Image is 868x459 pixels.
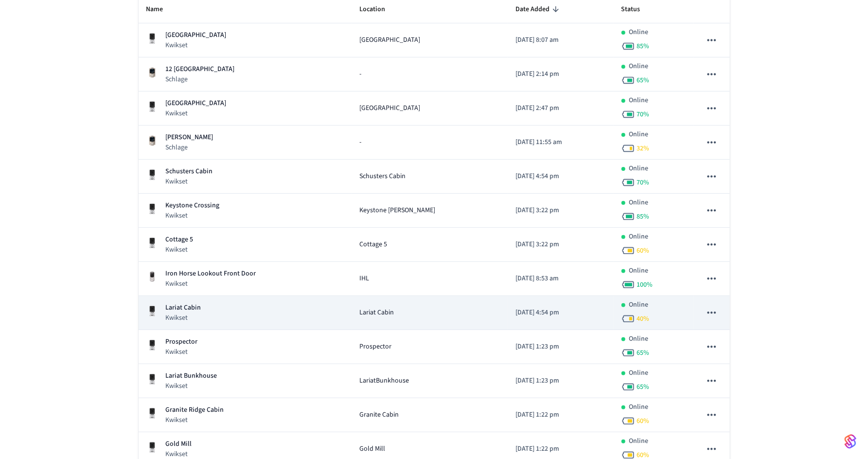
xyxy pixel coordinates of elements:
p: Online [629,129,649,140]
p: [GEOGRAPHIC_DATA] [166,30,227,40]
p: Kwikset [166,415,224,425]
p: [DATE] 4:54 pm [515,171,606,182]
span: Granite Cabin [359,410,399,420]
span: 65 % [637,75,650,85]
img: Yale Assure Touchscreen Wifi Smart Lock, Satin Nickel, Front [146,271,158,283]
span: 70 % [637,110,650,119]
span: 100 % [637,280,653,290]
span: Status [621,2,653,17]
img: Kwikset Halo Touchscreen Wifi Enabled Smart Lock, Polished Chrome, Front [146,441,158,453]
span: - [359,137,361,147]
p: Online [629,61,649,72]
p: 12 [GEOGRAPHIC_DATA] [166,64,235,74]
p: Schlage [166,74,235,84]
p: Kwikset [166,313,201,323]
p: [DATE] 8:53 am [515,274,606,284]
p: Online [629,300,649,310]
p: [DATE] 8:07 am [515,35,606,45]
span: Lariat Cabin [359,308,394,318]
span: 60 % [637,416,650,426]
p: Kwikset [166,245,194,255]
p: [DATE] 4:54 pm [515,308,606,318]
img: Kwikset Halo Touchscreen Wifi Enabled Smart Lock, Polished Chrome, Front [146,237,158,249]
p: Kwikset [166,109,227,118]
p: [DATE] 1:22 pm [515,410,606,420]
span: IHL [359,274,369,284]
span: Prospector [359,342,391,352]
span: LariatBunkhouse [359,376,409,386]
p: Online [629,266,649,276]
p: [DATE] 1:23 pm [515,376,606,386]
p: Granite Ridge Cabin [166,405,224,415]
p: Online [629,436,649,446]
p: [DATE] 2:14 pm [515,69,606,79]
img: Kwikset Halo Touchscreen Wifi Enabled Smart Lock, Polished Chrome, Front [146,373,158,385]
p: Kwikset [166,449,192,459]
span: - [359,69,361,79]
span: Keystone [PERSON_NAME] [359,205,435,216]
img: Schlage Sense Smart Deadbolt with Camelot Trim, Front [146,67,158,78]
span: 70 % [637,178,650,187]
p: Kwikset [166,347,198,357]
p: [DATE] 1:22 pm [515,444,606,454]
span: 32 % [637,144,650,153]
img: SeamLogoGradient.69752ec5.svg [845,434,856,449]
img: Schlage Sense Smart Deadbolt with Camelot Trim, Front [146,135,158,147]
span: Cottage 5 [359,239,387,250]
p: Lariat Cabin [166,303,201,313]
p: Schusters Cabin [166,166,213,177]
span: Name [146,2,176,17]
p: Prospector [166,337,198,347]
span: [GEOGRAPHIC_DATA] [359,35,420,45]
p: Online [629,27,649,37]
p: Online [629,232,649,242]
p: Online [629,368,649,378]
p: Gold Mill [166,439,192,449]
img: Kwikset Halo Touchscreen Wifi Enabled Smart Lock, Polished Chrome, Front [146,407,158,419]
img: Kwikset Halo Touchscreen Wifi Enabled Smart Lock, Polished Chrome, Front [146,169,158,181]
p: [DATE] 3:22 pm [515,239,606,250]
span: 40 % [637,314,650,324]
span: 65 % [637,382,650,392]
span: 85 % [637,41,650,51]
img: Kwikset Halo Touchscreen Wifi Enabled Smart Lock, Polished Chrome, Front [146,33,158,44]
p: Kwikset [166,40,227,50]
p: Lariat Bunkhouse [166,371,217,381]
p: Iron Horse Lookout Front Door [166,269,256,279]
p: Online [629,95,649,106]
img: Kwikset Halo Touchscreen Wifi Enabled Smart Lock, Polished Chrome, Front [146,203,158,215]
span: Gold Mill [359,444,385,454]
p: Schlage [166,143,213,152]
p: Kwikset [166,381,217,391]
span: Location [359,2,398,17]
p: [DATE] 11:55 am [515,137,606,147]
img: Kwikset Halo Touchscreen Wifi Enabled Smart Lock, Polished Chrome, Front [146,339,158,351]
p: Keystone Crossing [166,201,220,211]
p: Kwikset [166,211,220,220]
span: [GEOGRAPHIC_DATA] [359,103,420,113]
span: Date Added [515,2,562,17]
p: Online [629,164,649,174]
p: [PERSON_NAME] [166,132,213,143]
p: Kwikset [166,177,213,186]
span: 60 % [637,246,650,256]
p: Online [629,402,649,412]
p: Online [629,334,649,344]
p: Kwikset [166,279,256,289]
img: Kwikset Halo Touchscreen Wifi Enabled Smart Lock, Polished Chrome, Front [146,101,158,112]
p: [DATE] 3:22 pm [515,205,606,216]
p: [DATE] 2:47 pm [515,103,606,113]
p: Online [629,198,649,208]
p: [DATE] 1:23 pm [515,342,606,352]
img: Kwikset Halo Touchscreen Wifi Enabled Smart Lock, Polished Chrome, Front [146,305,158,317]
span: Schusters Cabin [359,171,406,182]
span: 65 % [637,348,650,358]
span: 85 % [637,212,650,221]
p: Cottage 5 [166,235,194,245]
p: [GEOGRAPHIC_DATA] [166,98,227,109]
